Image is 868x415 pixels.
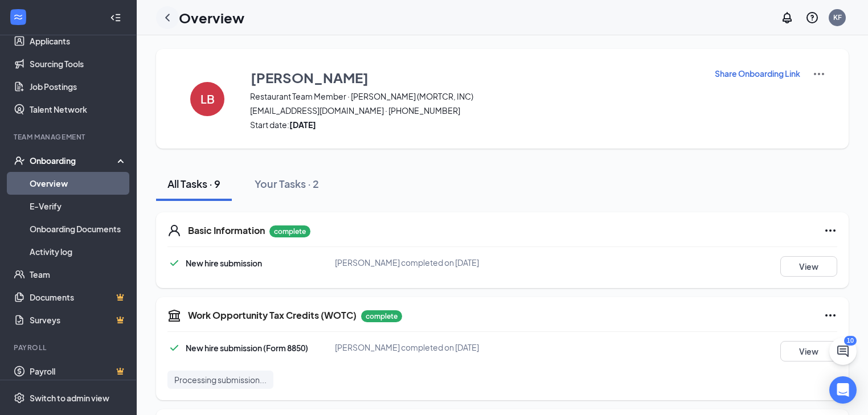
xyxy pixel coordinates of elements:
div: All Tasks · 9 [167,176,220,191]
a: Talent Network [30,98,127,121]
img: More Actions [812,67,826,81]
span: Start date: [250,119,700,130]
span: Restaurant Team Member · [PERSON_NAME] (MORTCR, INC) [250,91,700,102]
div: Your Tasks · 2 [255,176,319,191]
h4: LB [200,95,215,103]
div: 10 [844,336,857,346]
a: Applicants [30,30,127,52]
button: View [780,341,837,361]
span: Processing submission... [174,374,267,385]
a: Overview [30,172,127,195]
div: Payroll [14,343,125,352]
svg: ChevronLeft [161,11,174,24]
div: Onboarding [30,155,117,166]
button: [PERSON_NAME] [250,67,700,88]
a: Onboarding Documents [30,217,127,240]
span: [PERSON_NAME] completed on [DATE] [335,257,479,268]
a: Activity log [30,240,127,263]
a: E-Verify [30,195,127,217]
svg: TaxGovernmentIcon [167,309,181,322]
svg: UserCheck [14,155,25,166]
svg: QuestionInfo [805,11,819,24]
svg: WorkstreamLogo [13,11,24,23]
a: Job Postings [30,75,127,98]
a: Sourcing Tools [30,52,127,75]
p: complete [269,225,310,237]
p: Share Onboarding Link [715,68,800,79]
h5: Basic Information [188,224,265,237]
svg: Ellipses [824,309,837,322]
button: Share Onboarding Link [714,67,801,80]
svg: Collapse [110,12,121,23]
h3: [PERSON_NAME] [251,68,369,87]
span: [PERSON_NAME] completed on [DATE] [335,342,479,352]
div: KF [833,13,842,22]
strong: [DATE] [289,120,316,130]
a: Team [30,263,127,286]
span: New hire submission [186,258,262,268]
p: complete [361,310,402,322]
h5: Work Opportunity Tax Credits (WOTC) [188,309,357,322]
div: Switch to admin view [30,392,109,404]
button: ChatActive [829,338,857,365]
div: Team Management [14,132,125,142]
svg: Settings [14,392,25,404]
span: New hire submission (Form 8850) [186,343,308,353]
a: SurveysCrown [30,309,127,331]
svg: Checkmark [167,341,181,355]
button: View [780,256,837,277]
svg: Notifications [780,11,794,24]
svg: Ellipses [824,224,837,237]
a: PayrollCrown [30,360,127,383]
button: LB [179,67,236,130]
svg: Checkmark [167,256,181,270]
h1: Overview [179,8,244,27]
svg: User [167,224,181,237]
span: [EMAIL_ADDRESS][DOMAIN_NAME] · [PHONE_NUMBER] [250,105,700,116]
div: Open Intercom Messenger [829,376,857,404]
svg: ChatActive [836,344,850,358]
a: DocumentsCrown [30,286,127,309]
